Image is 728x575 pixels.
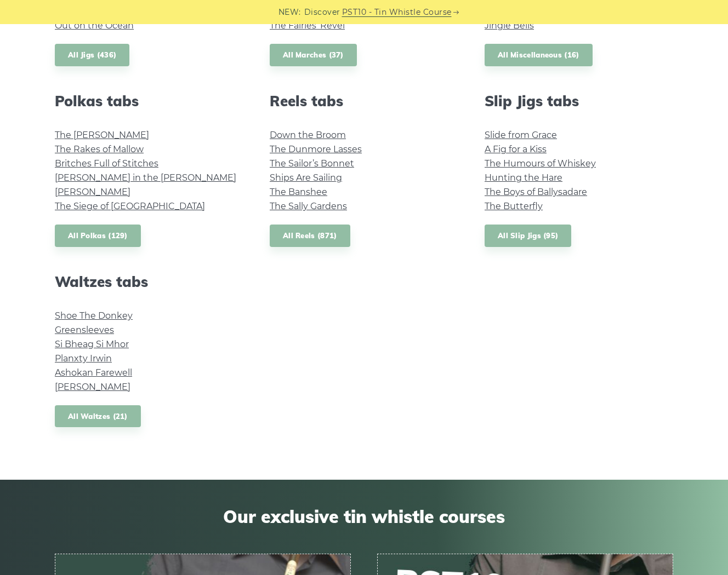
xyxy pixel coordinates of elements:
[485,44,593,66] a: All Miscellaneous (16)
[55,273,243,290] h2: Waltzes tabs
[55,201,205,211] a: The Siege of [GEOGRAPHIC_DATA]
[270,20,345,31] a: The Fairies’ Revel
[270,93,458,110] h2: Reels tabs
[485,158,596,169] a: The Humours of Whiskey
[270,144,362,154] a: The Dunmore Lasses
[304,6,340,19] span: Discover
[485,144,547,154] a: A Fig for a Kiss
[485,201,543,211] a: The Butterfly
[278,6,301,19] span: NEW:
[55,44,129,66] a: All Jigs (436)
[270,173,342,183] a: Ships Are Sailing
[55,20,134,31] a: Out on the Ocean
[485,225,571,247] a: All Slip Jigs (95)
[55,225,141,247] a: All Polkas (129)
[55,158,158,169] a: Britches Full of Stitches
[55,405,141,428] a: All Waltzes (21)
[55,382,130,392] a: [PERSON_NAME]
[55,93,243,110] h2: Polkas tabs
[485,173,562,183] a: Hunting the Hare
[55,325,114,335] a: Greensleeves
[55,173,236,183] a: [PERSON_NAME] in the [PERSON_NAME]
[485,20,534,31] a: Jingle Bells
[55,339,129,349] a: Si­ Bheag Si­ Mhor
[270,44,357,66] a: All Marches (37)
[55,187,130,197] a: [PERSON_NAME]
[55,353,112,364] a: Planxty Irwin
[485,130,557,140] a: Slide from Grace
[485,93,673,110] h2: Slip Jigs tabs
[270,130,346,140] a: Down the Broom
[55,506,673,527] span: Our exclusive tin whistle courses
[55,311,133,321] a: Shoe The Donkey
[342,6,452,19] a: PST10 - Tin Whistle Course
[55,367,132,378] a: Ashokan Farewell
[55,130,149,140] a: The [PERSON_NAME]
[270,187,327,197] a: The Banshee
[55,144,144,154] a: The Rakes of Mallow
[485,187,587,197] a: The Boys of Ballysadare
[270,225,350,247] a: All Reels (871)
[270,201,347,211] a: The Sally Gardens
[270,158,354,169] a: The Sailor’s Bonnet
